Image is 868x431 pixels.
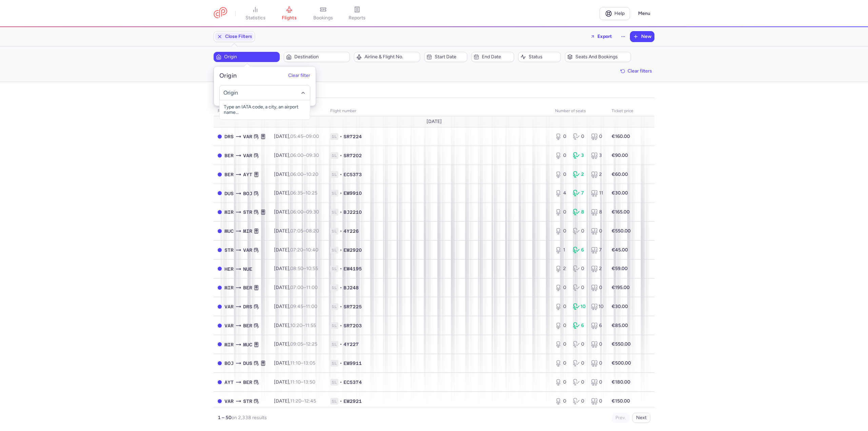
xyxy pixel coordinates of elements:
time: 13:50 [303,379,315,385]
span: [DATE], [274,171,318,177]
span: DRS [224,133,234,140]
input: -searchbox [223,89,307,97]
span: AYT [243,171,252,178]
span: DUS [243,360,252,367]
div: 0 [573,133,586,140]
span: MIR [224,208,234,216]
time: 06:00 [290,171,303,177]
span: [DATE], [274,152,319,158]
div: 0 [555,152,568,159]
span: 1L [330,228,338,234]
div: 0 [555,284,568,291]
div: 0 [591,379,604,386]
button: Menu [634,7,654,20]
span: MIR [224,341,234,348]
span: [DATE], [274,304,317,309]
button: Seats and bookings [565,52,631,62]
span: VAR [224,322,234,329]
span: MIR [224,284,234,291]
span: – [290,304,317,309]
time: 09:00 [306,134,319,139]
div: 0 [573,265,586,272]
span: • [340,228,342,234]
button: Close Filters [214,32,255,42]
button: Clear filter [288,73,310,79]
span: [DATE], [274,341,317,347]
span: BER [243,378,252,386]
th: Flight number [326,106,551,116]
strong: €180.00 [612,379,630,385]
span: NUE [243,265,252,273]
span: [DATE], [274,379,315,385]
span: New [641,34,651,39]
a: statistics [238,6,272,21]
strong: €150.00 [612,398,630,404]
span: [DATE], [274,228,319,234]
span: • [340,247,342,253]
span: 1L [330,360,338,367]
button: Clear filters [618,66,654,76]
strong: €550.00 [612,341,631,347]
time: 13:05 [303,360,315,366]
strong: €60.00 [612,171,628,177]
time: 12:45 [304,398,316,404]
span: EW9910 [343,190,362,197]
span: 1L [330,171,338,178]
time: 11:20 [290,398,301,404]
span: 4Y226 [343,228,359,234]
button: Destination [284,52,350,62]
span: [DATE], [274,190,317,196]
div: 11 [591,190,604,197]
span: 1L [330,303,338,310]
span: • [340,152,342,159]
span: • [340,322,342,329]
span: – [290,209,319,215]
span: • [340,341,342,348]
span: [DATE], [274,247,318,253]
span: – [290,266,318,271]
time: 09:45 [290,304,303,309]
div: 0 [555,133,568,140]
span: SR7224 [343,133,362,140]
span: VAR [224,303,234,310]
time: 07:20 [290,247,303,253]
span: BOJ [243,190,252,197]
strong: €45.00 [612,247,628,253]
span: – [290,323,316,328]
span: BER [224,152,234,159]
div: 0 [573,228,586,234]
a: flights [272,6,306,21]
time: 07:05 [290,228,303,234]
span: SR7202 [343,152,362,159]
span: BER [224,171,234,178]
a: CitizenPlane red outlined logo [214,7,227,20]
time: 10:20 [306,171,318,177]
div: 0 [555,303,568,310]
strong: €30.00 [612,190,628,196]
span: [DATE], [274,134,319,139]
strong: €30.00 [612,304,628,309]
time: 10:20 [290,323,302,328]
div: 0 [555,341,568,348]
div: 10 [591,303,604,310]
time: 09:05 [290,341,303,347]
span: – [290,341,317,347]
div: 0 [555,209,568,215]
a: bookings [306,6,340,21]
strong: 1 – 50 [218,415,232,420]
time: 09:30 [306,152,319,158]
strong: €85.00 [612,323,628,328]
span: EW4195 [343,265,362,272]
span: BJ248 [343,284,359,291]
span: 1L [330,284,338,291]
span: [DATE], [274,360,315,366]
div: 0 [573,398,586,405]
div: 0 [555,228,568,234]
time: 06:00 [290,209,303,215]
span: – [290,152,319,158]
a: reports [340,6,374,21]
span: AYT [224,378,234,386]
span: – [290,190,317,196]
div: 6 [573,247,586,253]
span: Export [597,34,612,39]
